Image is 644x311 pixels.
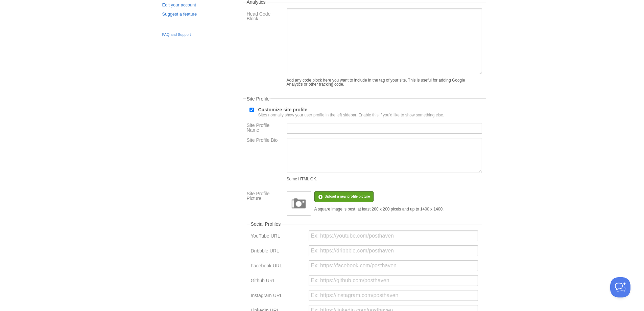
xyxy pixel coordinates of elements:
div: Sites normally show your user profile in the left sidebar. Enable this if you'd like to show some... [258,113,445,117]
label: Site Profile Name [247,123,283,134]
a: Suggest a feature [162,11,229,18]
img: image.png [289,193,309,214]
label: Instagram URL [251,293,305,299]
a: Edit your account [162,2,229,9]
a: FAQ and Support [162,32,229,38]
label: Github URL [251,278,305,285]
legend: Site Profile [246,96,271,101]
input: Ex: https://youtube.com/posthaven [309,230,478,241]
label: Head Code Block [247,12,283,23]
div: Some HTML OK. [287,177,482,181]
div: A square image is best, at least 200 x 200 pixels and up to 1400 x 1400. [314,207,444,211]
input: Ex: https://instagram.com/posthaven [309,290,478,301]
input: Ex: https://dribbble.com/posthaven [309,245,478,256]
span: Upload a new profile picture [325,195,370,198]
label: Customize site profile [258,107,445,117]
legend: Social Profiles [250,222,282,226]
label: YouTube URL [251,234,305,240]
label: Dribbble URL [251,248,305,255]
iframe: Help Scout Beacon - Open [610,277,630,297]
label: Site Profile Picture [247,191,283,202]
label: Site Profile Bio [247,138,283,144]
label: Facebook URL [251,263,305,270]
div: Add any code block here you want to include in the tag of your site. This is useful for adding Go... [287,78,482,86]
input: Ex: https://facebook.com/posthaven [309,260,478,271]
input: Ex: https://github.com/posthaven [309,275,478,286]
